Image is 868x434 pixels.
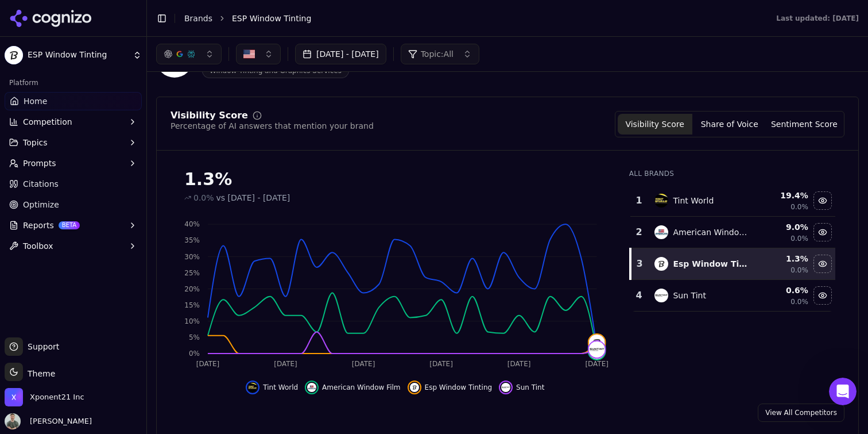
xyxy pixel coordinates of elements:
div: Last updated: [DATE] [776,14,859,23]
span: BETA [59,221,80,229]
div: Close [197,18,218,39]
button: Share of Voice [692,114,767,135]
b: [Investigating] Degraded performance with the Perplexity Scraper [24,302,199,324]
tspan: 25% [184,269,200,277]
iframe: Intercom live chat [829,378,857,405]
span: ESP Window Tinting [232,13,311,24]
span: Theme [23,369,55,378]
div: Data table [629,185,835,312]
div: Introducing New Reporting Features: Generate PDF Reports Easily! 📊PDF Reporting [12,193,218,248]
div: All Brands [629,169,835,178]
span: 0.0% [790,234,808,243]
div: 0.6 % [756,285,808,296]
img: Profile image for Alp [166,18,189,41]
span: Tint World [263,383,298,392]
p: How can we help? [23,121,207,140]
div: Status: Perplexity Service experiencing partial outage [48,263,206,287]
span: Sun Tint [516,383,544,392]
div: Send us a message [11,155,218,187]
button: Visibility Score [618,114,692,135]
img: Xponent21 Inc [5,388,23,406]
button: Hide tint world data [246,381,298,394]
tspan: [DATE] [196,360,220,368]
a: Brands [184,14,212,23]
span: [PERSON_NAME] [25,416,92,427]
tspan: 0% [189,349,200,358]
button: Prompts [5,154,142,172]
tspan: [DATE] [429,360,453,368]
a: Home [5,92,142,110]
div: 4 [635,289,644,302]
img: ESP Window Tinting [5,46,23,64]
tr: 2american window filmAmerican Window Film9.0%0.0%Hide american window film data [630,217,835,248]
a: Optimize [5,195,142,214]
div: Esp Window Tinting [673,258,747,270]
div: Percentage of AI answers that mention your brand [170,120,374,132]
img: american window film [307,383,316,392]
button: Competition [5,113,142,131]
span: 0.0% [790,202,808,212]
img: american window film [654,225,668,239]
img: esp window tinting [410,383,419,392]
button: [DATE] - [DATE] [295,44,386,64]
span: American Window Film [322,383,400,392]
tr: 3esp window tintingEsp Window Tinting1.3%0.0%Hide esp window tinting data [630,248,835,280]
div: Visibility Score [170,111,248,120]
div: 1 [635,194,644,208]
tspan: 10% [184,317,200,325]
button: Open organization switcher [5,388,84,406]
img: sun tint [589,341,605,358]
span: Messages [153,340,192,348]
div: Introducing New Reporting Features: Generate PDF Reports Easily! 📊 [24,202,206,226]
nav: breadcrumb [184,13,753,24]
div: Tint World [673,195,714,206]
tspan: [DATE] [507,360,531,368]
button: Open user button [5,413,92,429]
span: Citations [23,178,59,190]
div: American Window Film [673,226,747,238]
span: Optimize [23,199,59,210]
tspan: 30% [184,253,200,261]
tspan: 15% [184,301,200,309]
span: PDF Reporting [24,228,81,237]
button: Sentiment Score [767,114,842,135]
div: 1.3% [184,169,606,190]
button: Toolbox [5,237,142,255]
button: Hide american window film data [813,223,832,241]
div: Platform [5,74,142,92]
tspan: 20% [184,285,200,293]
span: Reports [23,220,54,231]
span: 0.0% [193,192,214,203]
div: Send us a message [24,165,192,177]
span: Xponent21 Inc [30,392,84,402]
tr: 1tint worldTint World19.4%0.0%Hide tint world data [630,185,835,217]
button: Hide esp window tinting data [813,255,832,273]
tspan: 40% [184,220,200,228]
img: Profile image for Deniz [145,18,168,41]
div: 2 [635,225,644,239]
img: sun tint [654,289,668,302]
div: 9.0 % [756,221,808,233]
button: Messages [115,311,230,357]
button: Topics [5,133,142,152]
tspan: [DATE] [274,360,297,368]
p: Hi [PERSON_NAME] 👋 [23,82,207,121]
div: Sun Tint [673,290,706,301]
div: Status: Perplexity Service experiencing partial outage [12,254,218,296]
span: Toolbox [23,240,53,252]
button: Hide sun tint data [813,286,832,305]
img: esp window tinting [589,335,605,351]
span: ESP Window Tinting [28,50,128,60]
img: Chuck McCarthy [5,413,21,429]
tr: 4sun tintSun Tint0.6%0.0%Hide sun tint data [630,280,835,312]
a: View All Competitors [758,404,844,422]
img: tint world [248,383,257,392]
tspan: [DATE] [585,360,609,368]
span: Topic: All [421,48,454,60]
span: 0.0% [790,297,808,306]
div: 3 [636,257,644,271]
tspan: 35% [184,236,200,244]
button: ReportsBETA [5,216,142,235]
span: vs [DATE] - [DATE] [216,192,290,203]
span: Competition [23,116,72,128]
